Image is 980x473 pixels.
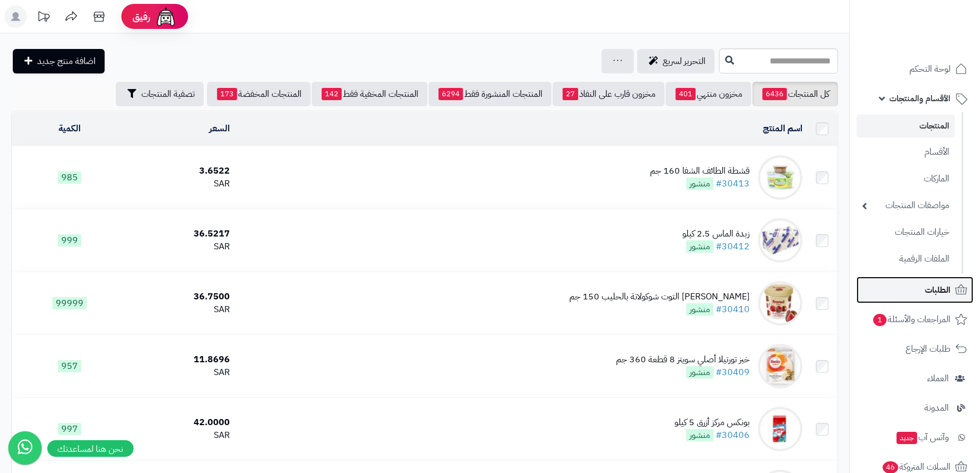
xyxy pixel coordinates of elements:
[716,177,750,190] a: #30413
[904,30,969,53] img: logo-2.png
[856,336,973,362] a: طلبات الإرجاع
[682,228,750,240] div: زبدة الماس 2.5 كيلو
[762,88,787,100] span: 6436
[563,88,578,100] span: 27
[856,306,973,333] a: المراجعات والأسئلة1
[752,82,838,106] a: كل المنتجات6436
[856,247,955,271] a: الملفات الرقمية
[439,88,463,100] span: 6294
[553,82,664,106] a: مخزون قارب على النفاذ27
[686,178,713,190] span: منشور
[758,281,802,326] img: أيس كريم فراوني التوت شوكولاتة بالحليب 150 جم
[322,88,342,100] span: 142
[924,400,949,416] span: المدونة
[616,353,750,366] div: خبز تورتيلا أصلي سويتز 8 قطعة 360 جم
[905,341,951,357] span: طلبات الإرجاع
[132,228,230,240] div: 36.5217
[132,290,230,303] div: 36.7500
[132,10,150,23] span: رفيق
[856,56,973,82] a: لوحة التحكم
[758,344,802,388] img: خبز تورتيلا أصلي سويتز 8 قطعة 360 جم
[663,55,706,68] span: التحرير لسريع
[637,49,715,73] a: التحرير لسريع
[927,371,949,386] span: العملاء
[856,277,973,303] a: الطلبات
[312,82,427,106] a: المنتجات المخفية فقط142
[889,91,951,106] span: الأقسام والمنتجات
[716,303,750,316] a: #30410
[207,82,311,106] a: المنتجات المخفضة173
[58,171,81,184] span: 985
[429,82,551,106] a: المنتجات المنشورة فقط6294
[856,140,955,164] a: الأقسام
[132,366,230,379] div: SAR
[674,416,750,429] div: بونكس مركز أزرق 5 كيلو
[758,155,802,200] img: قشطة الطائف الشفا 160 جم
[37,55,96,68] span: اضافة منتج جديد
[569,290,750,303] div: [PERSON_NAME] التوت شوكولاتة بالحليب 150 جم
[676,88,696,100] span: 401
[856,395,973,421] a: المدونة
[856,115,955,137] a: المنتجات
[856,424,973,451] a: وآتس آبجديد
[716,428,750,442] a: #30406
[686,240,713,253] span: منشور
[763,122,802,135] a: اسم المنتج
[716,240,750,253] a: #30412
[132,165,230,178] div: 3.6522
[58,122,81,135] a: الكمية
[52,297,87,309] span: 99999
[58,234,81,247] span: 999
[686,429,713,441] span: منشور
[686,366,713,378] span: منشور
[758,407,802,451] img: بونكس مركز أزرق 5 كيلو
[58,360,81,372] span: 957
[132,429,230,442] div: SAR
[29,6,57,31] a: تحديثات المنصة
[856,194,955,218] a: مواصفات المنتجات
[132,353,230,366] div: 11.8696
[873,314,887,326] span: 1
[132,178,230,190] div: SAR
[209,122,230,135] a: السعر
[856,167,955,191] a: الماركات
[155,6,177,28] img: ai-face.png
[116,82,204,106] button: تصفية المنتجات
[132,303,230,316] div: SAR
[856,365,973,392] a: العملاء
[650,165,750,178] div: قشطة الطائف الشفا 160 جم
[58,423,81,435] span: 997
[758,218,802,263] img: زبدة الماس 2.5 كيلو
[856,220,955,244] a: خيارات المنتجات
[872,312,951,327] span: المراجعات والأسئلة
[686,303,713,316] span: منشور
[13,49,105,73] a: اضافة منتج جديد
[141,87,195,101] span: تصفية المنتجات
[666,82,751,106] a: مخزون منتهي401
[925,282,951,298] span: الطلبات
[716,366,750,379] a: #30409
[132,416,230,429] div: 42.0000
[217,88,237,100] span: 173
[132,240,230,253] div: SAR
[909,61,951,77] span: لوحة التحكم
[897,432,917,444] span: جديد
[895,430,949,445] span: وآتس آب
